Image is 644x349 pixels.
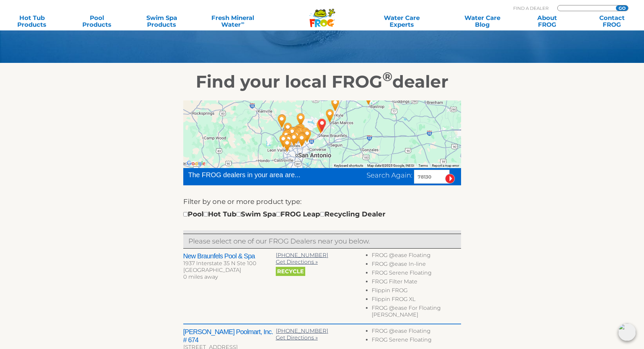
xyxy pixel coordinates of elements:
div: Pinch-a-Penny #255 - 27 miles away. [288,124,304,142]
div: New Braunfels Pool & Spa - 0 miles away. [314,116,330,134]
div: Leslie's Poolmart, Inc. # 627 - 30 miles away. [285,124,300,143]
div: Leslie's Poolmart Inc # 1025 - 39 miles away. [279,136,295,154]
div: Sweetwater Hot Tubz - North West Showroom - 36 miles away. [279,126,295,145]
a: AboutFROG [522,15,573,28]
div: Leslie's Poolmart Inc # 49 - 31 miles away. [286,130,302,148]
div: Pool Hot Tub Swim Spa FROG Leap Recycling Dealer [183,209,386,219]
span: Recycle [276,267,305,276]
a: Open this area in Google Maps (opens a new window) [185,159,207,168]
li: FROG Serene Floating [372,336,461,345]
div: 365 Pool & Spa LLC - 36 miles away. [281,132,296,150]
li: FROG @ease In-line [372,261,461,270]
div: Leslie's Poolmart, Inc. # 578 - 18 miles away. [299,126,315,145]
div: Leslie's Poolmart, Inc. # 784 - 37 miles away. [278,128,294,146]
li: Flippin FROG XL [372,296,461,305]
div: Leslie's Poolmart, Inc. # 34 - 24 miles away. [294,131,310,149]
a: [PHONE_NUMBER] [276,252,328,258]
div: The FROG dealers in your area are... [188,170,325,180]
div: 1937 Interstate 35 N Ste 100 [183,260,276,267]
h2: New Braunfels Pool & Spa [183,252,276,260]
li: Flippin FROG [372,287,461,296]
div: Family Leisure - San Antonio - 18 miles away. [298,125,313,143]
div: Leslie's Poolmart, Inc. # 957 - 24 miles away. [328,95,343,114]
div: Leslie's Poolmart, Inc. # 729 - 33 miles away. [280,120,296,138]
input: Zip Code Form [563,5,608,11]
li: FROG Filter Mate [372,278,461,287]
input: GO [616,5,628,11]
div: Paradise Decks & Spa - 26 miles away. [290,126,306,144]
li: FROG Serene Floating [372,270,461,278]
p: Please select one of our FROG Dealers near you below. [188,236,456,247]
div: Leslie's Poolmart, Inc. # 857 - 21 miles away. [293,111,309,129]
div: Leslie's Poolmart, Inc. # 674 - 2 miles away. [313,118,329,136]
div: A-Tex Pools - 24 miles away. [294,130,310,148]
div: Sweetwater Hot Tubz - Northeast Showroom - 23 miles away. [295,130,311,148]
a: Water CareExperts [361,15,443,28]
a: ContactFROG [587,15,637,28]
span: Map data ©2025 Google, INEGI [367,164,414,167]
div: Pinch-a-Penny #243 - 21 miles away. [293,121,309,139]
a: Get Directions » [276,334,318,341]
a: Water CareBlog [457,15,507,28]
div: Leslie's Poolmart, Inc. # 767 - 12 miles away. [322,107,338,125]
div: [GEOGRAPHIC_DATA] [183,267,276,274]
div: CANYON LAKE, TX 78130 [314,116,330,134]
div: Leslie's Poolmart, Inc. # 953 - 41 miles away. [276,132,291,150]
div: Leslie's Poolmart Inc # 1073 - 39 miles away. [274,112,290,130]
h2: Find your local FROG dealer [114,72,531,92]
li: FROG @ease Floating [372,328,461,336]
div: Leslie's Poolmart Inc # 1004 - 24 miles away. [291,124,306,142]
a: PoolProducts [71,15,122,28]
img: openIcon [618,323,636,341]
a: Terms (opens in new tab) [418,164,428,167]
img: Google [185,159,207,168]
a: Fresh MineralWater∞ [201,15,264,28]
sup: ∞ [241,20,244,25]
span: Search Again: [367,171,412,179]
div: Leslie's Poolmart, Inc. # 399 - 36 miles away. [281,132,296,150]
sup: ® [382,69,392,84]
div: Bell Pool & Spa - San Antonio - 28 miles away. [289,128,304,146]
a: [PHONE_NUMBER] [276,328,328,334]
input: Submit [445,174,455,184]
a: Report a map error [432,164,459,167]
div: Spa Crafters Inc - 23 miles away. [292,124,308,143]
a: Hot TubProducts [7,15,57,28]
div: Leslie's Poolmart, Inc. # 487 - 23 miles away. [291,122,307,140]
span: 0 miles away [183,274,218,280]
a: Swim SpaProducts [137,15,187,28]
div: Sweetwater Hot Tubz - North Central Showroom - 24 miles away. [291,124,306,142]
li: FROG @ease Floating [372,252,461,261]
li: FROG @ease For Floating [PERSON_NAME] [372,305,461,320]
a: Get Directions » [276,259,318,265]
p: Find A Dealer [513,5,548,11]
h2: [PERSON_NAME] Poolmart, Inc. # 674 [183,328,276,344]
button: Keyboard shortcuts [334,163,363,168]
label: Filter by one or more product type: [183,196,302,207]
div: Boerne Pool Supplies - 39 miles away. [274,112,290,130]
